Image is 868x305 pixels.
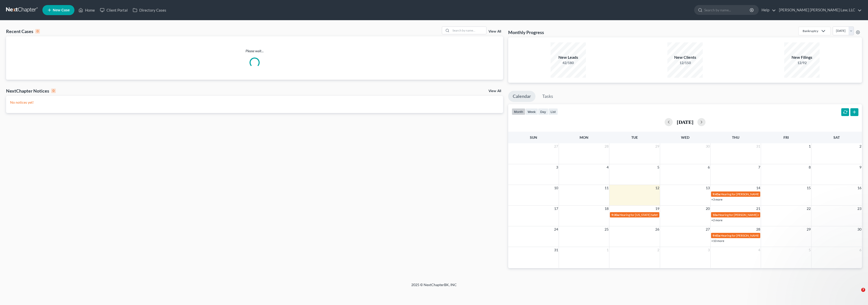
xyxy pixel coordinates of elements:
a: [PERSON_NAME] [PERSON_NAME] Law, LLC [776,6,862,15]
span: Hearing for [PERSON_NAME] & [PERSON_NAME] [718,213,784,217]
span: 20 [705,206,710,212]
span: 9 [859,164,862,170]
span: Sat [833,135,840,140]
div: NextChapter Notices [6,88,56,94]
span: 30 [705,143,710,149]
span: Hearing for [US_STATE] Safety Association of Timbermen - Self I [619,213,702,217]
span: 27 [554,143,559,149]
span: 28 [604,143,609,149]
span: 19 [655,206,660,212]
div: 0 [35,29,40,34]
a: +10 more [711,239,724,243]
span: 27 [705,226,710,232]
span: 11 [604,185,609,191]
button: list [548,108,558,115]
a: View All [489,89,501,93]
span: Hearing for [PERSON_NAME] [721,192,760,196]
span: 29 [806,226,811,232]
span: 30 [857,226,862,232]
span: 31 [756,143,761,149]
a: Tasks [538,91,558,102]
span: 29 [655,143,660,149]
span: 13 [705,185,710,191]
a: +2 more [711,218,722,222]
span: 4 [606,164,609,170]
span: 7 [861,288,865,292]
a: Calendar [508,91,535,102]
input: Search by name... [451,27,486,34]
a: +3 more [711,198,722,201]
span: 21 [756,206,761,212]
button: month [512,108,525,115]
span: 31 [554,247,559,253]
span: Fri [783,135,789,140]
span: 7 [758,164,761,170]
a: Help [759,6,776,15]
span: 17 [554,206,559,212]
span: Thu [732,135,739,140]
span: Tue [631,135,638,140]
span: New Case [53,8,70,12]
span: 22 [806,206,811,212]
span: 9:45a [713,192,720,196]
span: 15 [806,185,811,191]
span: 10 [554,185,559,191]
div: 2025 © NextChapterBK, INC [290,282,578,291]
div: New Leads [551,54,586,60]
iframe: Intercom live chat [851,288,863,300]
span: 3 [707,247,710,253]
span: Wed [681,135,689,140]
span: 9:45a [713,234,720,237]
span: 6 [859,247,862,253]
span: 6 [707,164,710,170]
span: 23 [857,206,862,212]
div: New Filings [784,54,820,60]
div: 0 [51,89,56,93]
a: Home [76,6,97,15]
a: Directory Cases [130,6,169,15]
span: 2 [657,247,660,253]
span: 5 [657,164,660,170]
span: 10a [713,213,718,217]
span: 1 [606,247,609,253]
div: 12/92 [784,60,820,65]
span: 24 [554,226,559,232]
h3: Monthly Progress [508,29,544,35]
span: 5 [808,247,811,253]
div: 42/180 [551,60,586,65]
span: 3 [556,164,559,170]
input: Search by name... [704,5,750,15]
span: 9:30a [611,213,619,217]
a: Client Portal [97,6,130,15]
h2: [DATE] [677,119,693,125]
span: 2 [859,143,862,149]
span: Hearing for [PERSON_NAME] [721,234,760,237]
span: 26 [655,226,660,232]
span: 25 [604,226,609,232]
span: 8 [808,164,811,170]
div: Bankruptcy [803,29,818,33]
a: View All [489,30,501,33]
div: 12/150 [667,60,703,65]
span: Sun [530,135,537,140]
div: New Clients [667,54,703,60]
button: week [525,108,538,115]
span: 28 [756,226,761,232]
div: Recent Cases [6,28,40,34]
span: 1 [808,143,811,149]
span: 4 [758,247,761,253]
span: 14 [756,185,761,191]
p: Please wait... [6,48,503,53]
p: No notices yet! [10,100,499,105]
span: 18 [604,206,609,212]
span: Mon [580,135,588,140]
button: day [538,108,548,115]
span: 12 [655,185,660,191]
span: 16 [857,185,862,191]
